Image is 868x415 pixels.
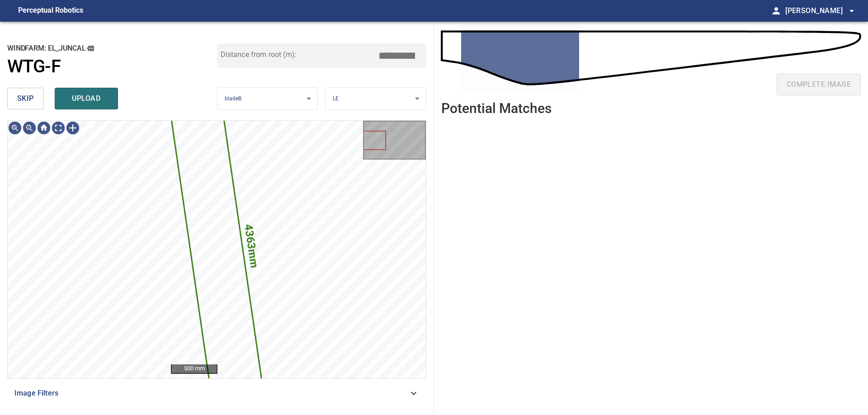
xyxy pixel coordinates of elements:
span: [PERSON_NAME] [785,5,857,17]
h2: Potential Matches [441,101,552,116]
img: Toggle full page [51,121,66,135]
div: LE [325,87,426,110]
span: arrow_drop_down [846,5,857,16]
text: 4363mm [242,223,261,269]
img: Go home [37,121,51,135]
button: [PERSON_NAME] [782,2,857,20]
span: LE [333,95,339,102]
h2: windfarm: El_Juncal [7,43,217,53]
button: skip [7,88,44,109]
button: copy message details [85,43,95,53]
img: Zoom out [22,121,37,135]
span: Image Filters [14,388,408,399]
div: Image Filters [7,382,426,404]
a: WTG-F [7,56,217,77]
img: Toggle selection [66,121,80,135]
figcaption: Perceptual Robotics [18,4,83,18]
span: bladeB [225,95,242,102]
span: upload [65,92,108,105]
div: bladeB [217,87,318,110]
label: Distance from root (m): [221,51,297,58]
h1: WTG-F [7,56,61,77]
span: skip [17,92,34,105]
button: upload [55,88,118,109]
img: Zoom in [8,121,22,135]
span: person [771,5,782,16]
